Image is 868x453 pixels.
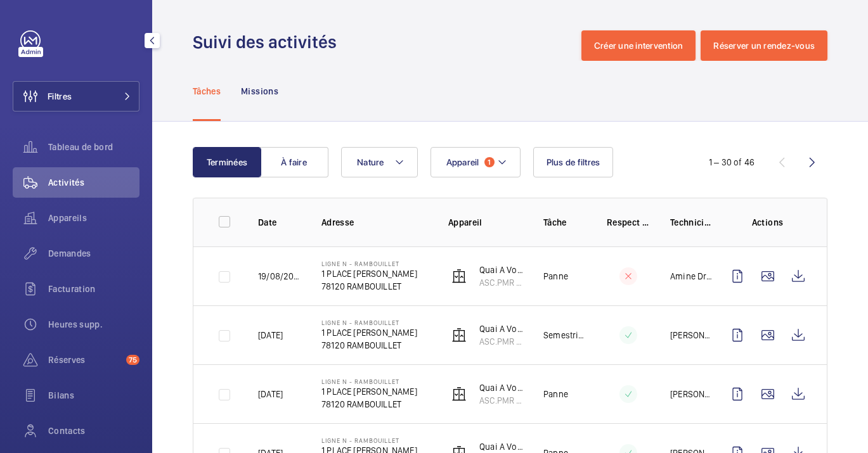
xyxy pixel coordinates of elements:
div: 1 – 30 of 46 [709,156,755,169]
button: Plus de filtres [533,147,614,177]
p: 1 PLACE [PERSON_NAME] [321,326,417,339]
span: Nature [357,157,384,167]
img: elevator.svg [451,328,467,343]
span: Plus de filtres [547,157,600,167]
p: 78120 RAMBOUILLET [321,398,417,411]
p: Ligne N - RAMBOUILLET [321,378,417,385]
p: Quai A Voie 2 [479,322,523,335]
p: Amine Drine [670,270,713,283]
img: elevator.svg [451,386,467,402]
p: Panne [543,388,568,400]
button: Appareil1 [431,147,521,177]
span: Tableau de bord [48,141,139,153]
p: 19/08/2025 [258,270,301,283]
p: Adresse [321,216,428,229]
p: [PERSON_NAME] [670,388,713,400]
img: elevator.svg [451,269,467,284]
p: Date [258,216,301,229]
button: Terminées [193,147,261,177]
span: Heures supp. [48,318,139,331]
button: Réserver un rendez-vous [701,30,827,61]
p: 1 PLACE [PERSON_NAME] [321,267,417,280]
span: Réserves [48,354,121,366]
span: Appareil [446,157,479,167]
p: ASC.PMR 4060 [479,276,523,289]
span: Facturation [48,283,139,295]
p: Missions [241,85,278,98]
p: Respect délai [607,216,650,229]
p: Actions [734,216,801,229]
p: Quai A Voie 2 [479,381,523,394]
button: Nature [341,147,418,177]
p: Ligne N - RAMBOUILLET [321,437,417,444]
p: Panne [543,270,568,283]
span: Activités [48,176,139,189]
p: ASC.PMR 4060 [479,394,523,407]
p: ASC.PMR 4060 [479,335,523,348]
p: Ligne N - RAMBOUILLET [321,319,417,326]
p: 1 PLACE [PERSON_NAME] [321,385,417,398]
span: Contacts [48,424,139,437]
p: Tâche [543,216,586,229]
p: Ligne N - RAMBOUILLET [321,260,417,267]
p: Technicien [670,216,713,229]
p: [DATE] [258,388,283,400]
span: Filtres [48,90,72,103]
span: 75 [126,355,139,365]
p: Appareil [448,216,523,229]
p: Quai A Voie 2 [479,264,523,276]
h1: Suivi des activités [193,30,344,54]
p: [DATE] [258,329,283,341]
p: [PERSON_NAME] [670,329,713,341]
button: À faire [260,147,328,177]
p: Semestrielle [543,329,586,341]
span: 1 [484,157,495,167]
button: Créer une intervention [581,30,696,61]
p: Quai A Voie 2 [479,440,523,453]
p: 78120 RAMBOUILLET [321,280,417,293]
p: 78120 RAMBOUILLET [321,339,417,352]
span: Appareils [48,212,139,224]
span: Bilans [48,389,139,402]
p: Tâches [193,85,221,98]
span: Demandes [48,247,139,260]
button: Filtres [13,81,139,112]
